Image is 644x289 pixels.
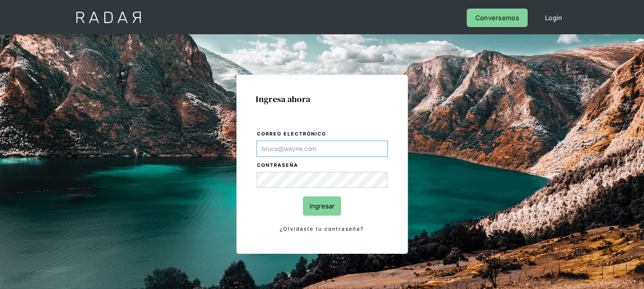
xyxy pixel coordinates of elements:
[257,224,388,234] a: ¿Olvidaste tu contraseña?
[257,161,388,170] label: Contraseña
[303,196,341,216] input: Ingresar
[467,9,528,27] a: Conversemos
[536,9,571,27] a: Login
[257,141,388,157] input: bruce@wayne.com
[256,94,388,104] h1: Ingresa ahora
[257,130,388,138] label: Correo electrónico
[256,129,388,234] form: Login Form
